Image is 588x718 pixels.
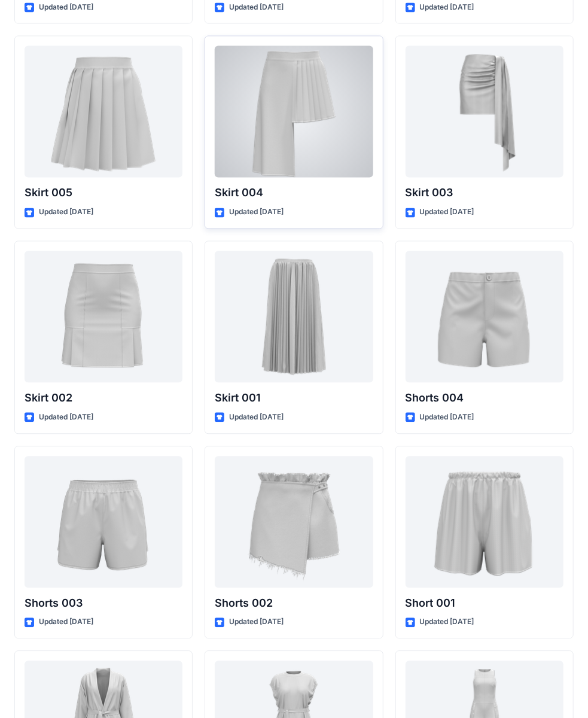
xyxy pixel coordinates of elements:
p: Skirt 002 [25,390,182,407]
p: Shorts 002 [215,595,373,612]
p: Short 001 [406,595,563,612]
a: Shorts 004 [406,251,563,383]
a: Shorts 003 [25,457,182,588]
p: Skirt 005 [25,185,182,202]
a: Skirt 005 [25,46,182,178]
p: Updated [DATE] [420,616,474,629]
p: Updated [DATE] [39,412,93,424]
p: Updated [DATE] [229,206,284,219]
a: Skirt 004 [215,46,373,178]
p: Updated [DATE] [420,2,474,14]
a: Skirt 002 [25,251,182,383]
p: Skirt 003 [406,185,563,202]
p: Updated [DATE] [229,2,284,14]
p: Updated [DATE] [229,412,284,424]
a: Short 001 [406,457,563,588]
p: Shorts 004 [406,390,563,407]
p: Skirt 004 [215,185,373,202]
p: Updated [DATE] [39,206,93,219]
p: Updated [DATE] [229,616,284,629]
p: Updated [DATE] [39,2,93,14]
p: Shorts 003 [25,595,182,612]
p: Skirt 001 [215,390,373,407]
a: Shorts 002 [215,457,373,588]
a: Skirt 003 [406,46,563,178]
p: Updated [DATE] [420,206,474,219]
p: Updated [DATE] [420,412,474,424]
p: Updated [DATE] [39,616,93,629]
a: Skirt 001 [215,251,373,383]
